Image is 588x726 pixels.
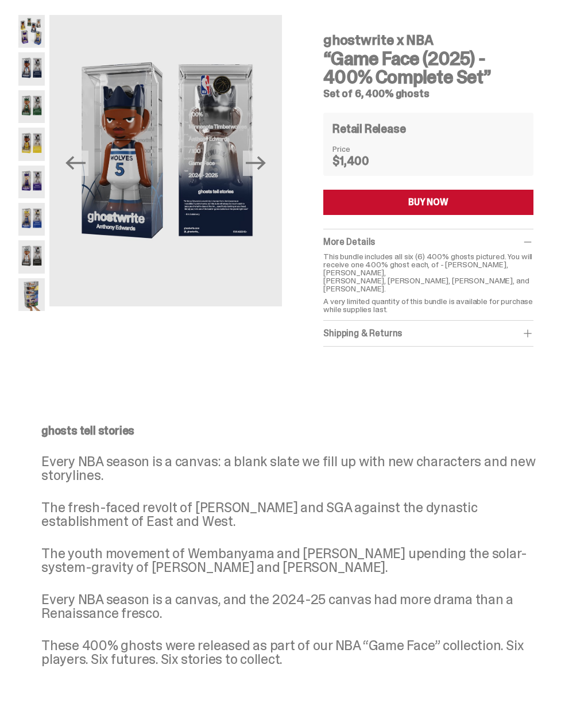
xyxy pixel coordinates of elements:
dd: $1,400 [332,155,390,167]
img: NBA-400-HG%20Bron.png [18,128,45,160]
h5: Set of 6, 400% ghosts [323,89,533,99]
button: Next [243,151,268,176]
div: Shipping & Returns [323,328,533,339]
div: BUY NOW [408,198,448,207]
p: The youth movement of Wembanyama and [PERSON_NAME] upending the solar-system-gravity of [PERSON_N... [41,547,538,574]
img: NBA-400-HG-Ant.png [50,15,283,306]
button: BUY NOW [323,190,533,215]
h4: ghostwrite x NBA [323,33,533,47]
dt: Price [332,145,390,153]
p: This bundle includes all six (6) 400% ghosts pictured. You will receive one 400% ghost each, of -... [323,252,533,293]
img: NBA-400-HG-Ant.png [18,52,45,85]
p: ghosts tell stories [41,425,538,436]
img: NBA-400-HG-Giannis.png [18,90,45,123]
p: The fresh-faced revolt of [PERSON_NAME] and SGA against the dynastic establishment of East and West. [41,501,538,528]
p: A very limited quantity of this bundle is available for purchase while supplies last. [323,297,533,313]
img: NBA-400-HG-Main.png [18,15,45,48]
p: Every NBA season is a canvas: a blank slate we fill up with new characters and new storylines. [41,455,538,482]
h3: “Game Face (2025) - 400% Complete Set” [323,49,533,86]
img: NBA-400-HG-Wemby.png [18,240,45,273]
img: NBA-400-HG-Steph.png [18,203,45,236]
img: NBA-400-HG-Scale.png [18,278,45,311]
p: These 400% ghosts were released as part of our NBA “Game Face” collection. Six players. Six futur... [41,639,538,666]
img: NBA-400-HG-Luka.png [18,166,45,198]
h4: Retail Release [332,123,405,135]
span: More Details [323,236,375,248]
button: Previous [63,151,88,176]
p: Every NBA season is a canvas, and the 2024-25 canvas had more drama than a Renaissance fresco. [41,593,538,620]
